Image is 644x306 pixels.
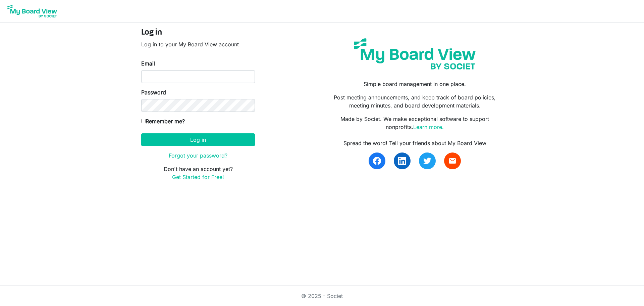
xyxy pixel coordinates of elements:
label: Password [141,88,166,96]
img: my-board-view-societ.svg [349,33,481,75]
p: Post meeting announcements, and keep track of board policies, meeting minutes, and board developm... [327,93,503,110]
p: Simple board management in one place. [327,80,503,88]
p: Made by Societ. We make exceptional software to support nonprofits. [327,115,503,131]
a: Learn more. [413,124,444,130]
label: Remember me? [141,117,185,125]
span: email [448,157,457,165]
button: Log in [141,133,255,146]
a: email [444,152,461,169]
img: facebook.svg [373,157,381,165]
img: linkedin.svg [398,157,406,165]
img: My Board View Logo [5,3,59,19]
input: Remember me? [141,119,146,123]
a: © 2025 - Societ [301,293,343,299]
div: Spread the word! Tell your friends about My Board View [327,139,503,147]
img: twitter.svg [423,157,431,165]
a: Get Started for Free! [172,174,224,180]
p: Don't have an account yet? [141,165,255,181]
label: Email [141,59,155,68]
h4: Log in [141,28,255,38]
p: Log in to your My Board View account [141,40,255,48]
a: Forgot your password? [169,152,227,159]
